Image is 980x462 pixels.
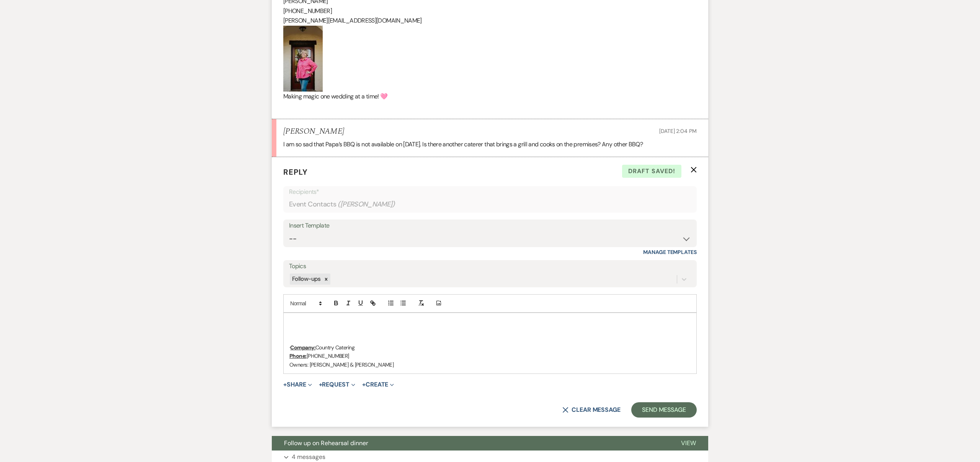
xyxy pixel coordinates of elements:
label: Topics [289,261,691,272]
span: Reply [283,167,308,177]
p: [PHONE_NUMBER] [283,6,697,16]
h5: [PERSON_NAME] [283,127,344,136]
span: ( [PERSON_NAME] ) [338,199,395,210]
a: Manage Templates [643,249,697,256]
p: 4 messages [292,452,325,462]
button: Clear message [562,407,621,413]
span: + [362,382,366,388]
button: Request [319,382,355,388]
div: Follow-ups [290,274,322,285]
p: Owners: [PERSON_NAME] & [PERSON_NAME] [289,360,691,369]
span: Draft saved! [622,165,681,178]
span: + [319,382,322,388]
p: · Country Catering [289,343,691,352]
span: Follow up on Rehearsal dinner [284,439,368,447]
div: I am so sad that Papa’s BBQ is not available on [DATE]. Is there another caterer that brings a gr... [283,139,697,149]
p: Recipients* [289,187,691,197]
span: View [681,439,696,447]
button: Share [283,382,312,388]
span: + [283,382,287,388]
button: Follow up on Rehearsal dinner [272,436,669,451]
div: Insert Template [289,220,691,231]
p: [PHONE_NUMBER] [289,352,691,360]
button: View [669,436,708,451]
button: Create [362,382,394,388]
p: [PERSON_NAME][EMAIL_ADDRESS][DOMAIN_NAME] [283,16,697,26]
img: Jeanette w:pink shirt.jpg [283,26,323,92]
u: Phone: [289,352,307,359]
p: Making magic one wedding at a time! 🩷 [283,92,697,102]
span: [DATE] 2:04 PM [659,128,697,134]
button: Send Message [631,402,697,418]
u: Company: [290,344,315,351]
div: Event Contacts [289,197,691,212]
